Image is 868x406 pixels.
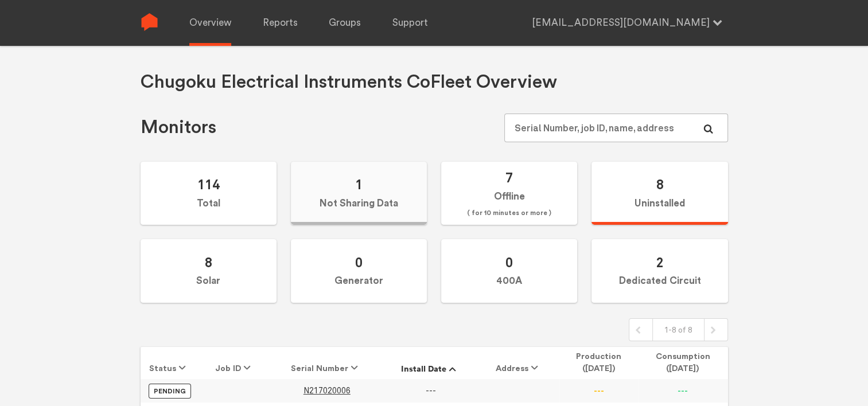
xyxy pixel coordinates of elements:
[656,176,663,193] span: 8
[383,347,479,379] th: Install Date
[467,206,551,220] span: ( for 10 minutes or more )
[559,347,637,379] th: Production ([DATE])
[141,162,277,225] label: Total
[141,13,158,31] img: Sense Logo
[141,71,557,94] h1: Chugoku Electrical Instruments Co Fleet Overview
[591,239,727,303] label: Dedicated Circuit
[505,169,513,186] span: 7
[205,254,212,271] span: 8
[559,379,637,402] td: ---
[141,239,277,303] label: Solar
[426,386,436,396] span: ---
[355,176,363,193] span: 1
[504,114,727,142] input: Serial Number, job ID, name, address
[638,379,728,402] td: ---
[479,347,559,379] th: Address
[149,384,191,399] label: Pending
[199,347,271,379] th: Job ID
[291,162,427,225] label: Not Sharing Data
[652,319,704,341] div: 1-8 of 8
[441,162,577,225] label: Offline
[271,347,383,379] th: Serial Number
[141,347,200,379] th: Status
[291,239,427,303] label: Generator
[303,387,351,395] a: N217020006
[355,254,363,271] span: 0
[441,239,577,303] label: 400A
[141,116,216,139] h1: Monitors
[656,254,663,271] span: 2
[303,386,351,396] span: N217020006
[505,254,513,271] span: 0
[591,162,727,225] label: Uninstalled
[197,176,220,193] span: 114
[638,347,728,379] th: Consumption ([DATE])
